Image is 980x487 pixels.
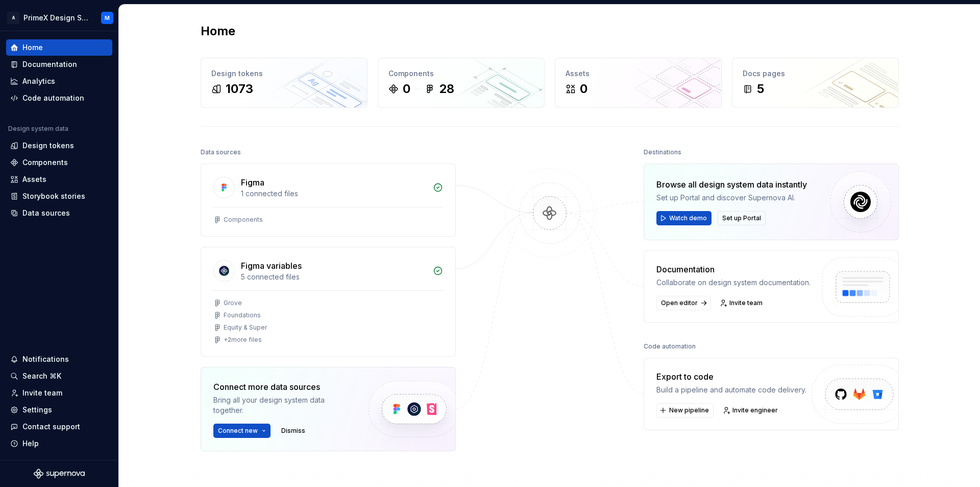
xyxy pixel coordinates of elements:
[644,339,696,354] div: Code automation
[6,39,112,56] a: Home
[743,68,888,79] div: Docs pages
[241,176,264,189] div: Figma
[729,299,763,307] span: Invite team
[669,406,709,414] span: New pipeline
[201,145,241,159] div: Data sources
[6,56,112,73] a: Documentation
[656,296,710,310] a: Open editor
[22,388,62,398] div: Invite team
[34,469,85,479] svg: Supernova Logo
[7,12,19,24] div: A
[6,368,112,384] button: Search ⌘K
[669,214,707,222] span: Watch demo
[656,193,807,203] div: Set up Portal and discover Supernova AI.
[8,125,68,133] div: Design system data
[224,323,267,332] div: Equity & Super
[378,58,545,108] a: Components028
[6,137,112,154] a: Design tokens
[241,272,427,282] div: 5 connected files
[656,178,807,191] div: Browse all design system data instantly
[439,81,454,97] div: 28
[22,208,70,218] div: Data sources
[555,58,722,108] a: Assets0
[213,395,351,415] div: Bring all your design system data together.
[656,370,806,383] div: Export to code
[22,405,52,415] div: Settings
[6,385,112,401] a: Invite team
[22,174,46,184] div: Assets
[580,81,587,97] div: 0
[277,424,310,438] button: Dismiss
[241,260,302,272] div: Figma variables
[656,211,712,225] button: Watch demo
[656,277,811,288] div: Collaborate on design system documentation.
[105,14,110,22] div: M
[656,403,714,418] button: New pipeline
[224,299,242,307] div: Grove
[218,427,258,435] span: Connect new
[224,336,262,344] div: + 2 more files
[213,424,271,438] button: Connect new
[720,403,782,418] a: Invite engineer
[22,438,39,449] div: Help
[241,189,427,199] div: 1 connected files
[281,427,305,435] span: Dismiss
[201,58,367,108] a: Design tokens1073
[22,157,68,168] div: Components
[6,419,112,435] button: Contact support
[6,205,112,221] a: Data sources
[6,188,112,204] a: Storybook stories
[226,81,253,97] div: 1073
[201,164,456,237] a: Figma1 connected filesComponents
[644,145,681,159] div: Destinations
[22,371,61,381] div: Search ⌘K
[6,73,112,89] a: Analytics
[211,68,357,79] div: Design tokens
[224,216,263,224] div: Components
[718,211,766,225] button: Set up Portal
[2,7,116,29] button: APrimeX Design SystemM
[6,90,112,106] a: Code automation
[6,154,112,171] a: Components
[6,435,112,452] button: Help
[661,299,698,307] span: Open editor
[22,59,77,69] div: Documentation
[717,296,767,310] a: Invite team
[6,351,112,367] button: Notifications
[6,171,112,188] a: Assets
[22,422,80,432] div: Contact support
[566,68,711,79] div: Assets
[213,381,351,393] div: Connect more data sources
[224,311,261,319] div: Foundations
[22,191,85,201] div: Storybook stories
[22,42,43,53] div: Home
[656,385,806,395] div: Build a pipeline and automate code delivery.
[656,263,811,275] div: Documentation
[757,81,764,97] div: 5
[22,141,74,151] div: Design tokens
[201,247,456,357] a: Figma variables5 connected filesGroveFoundationsEquity & Super+2more files
[732,58,899,108] a: Docs pages5
[732,406,778,414] span: Invite engineer
[722,214,761,222] span: Set up Portal
[403,81,410,97] div: 0
[22,354,69,364] div: Notifications
[22,93,84,103] div: Code automation
[388,68,534,79] div: Components
[23,13,89,23] div: PrimeX Design System
[6,402,112,418] a: Settings
[22,76,55,86] div: Analytics
[201,23,235,39] h2: Home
